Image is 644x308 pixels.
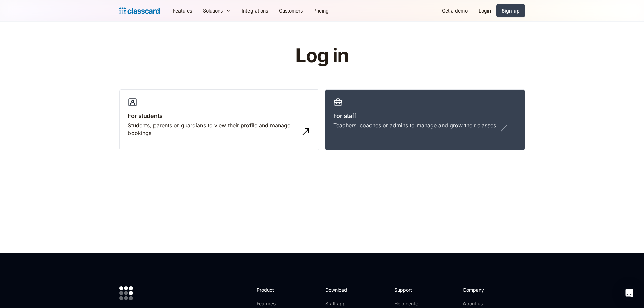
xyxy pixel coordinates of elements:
[463,300,508,307] a: About us
[502,7,520,14] div: Sign up
[197,3,236,18] div: Solutions
[325,300,353,307] a: Staff app
[168,3,197,18] a: Features
[496,4,525,17] a: Sign up
[394,300,422,307] a: Help center
[273,3,308,18] a: Customers
[325,89,525,151] a: For staffTeachers, coaches or admins to manage and grow their classes
[308,3,334,18] a: Pricing
[257,286,293,293] h2: Product
[128,122,297,137] div: Students, parents or guardians to view their profile and manage bookings
[621,285,637,301] div: Open Intercom Messenger
[325,286,353,293] h2: Download
[463,286,508,293] h2: Company
[333,111,517,120] h3: For staff
[333,122,496,129] div: Teachers, coaches or admins to manage and grow their classes
[257,300,293,307] a: Features
[236,3,273,18] a: Integrations
[473,3,496,18] a: Login
[215,45,429,66] h1: Log in
[394,286,422,293] h2: Support
[119,89,319,151] a: For studentsStudents, parents or guardians to view their profile and manage bookings
[128,111,311,120] h3: For students
[436,3,473,18] a: Get a demo
[119,6,160,16] a: home
[203,7,223,14] div: Solutions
